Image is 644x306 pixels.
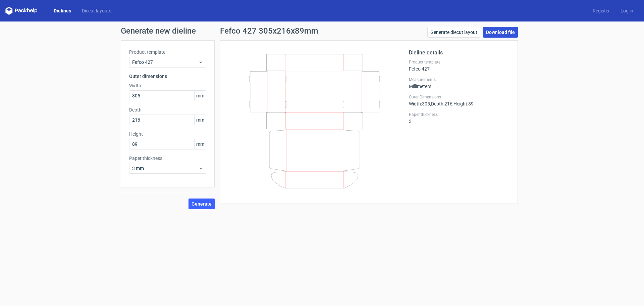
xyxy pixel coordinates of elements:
[409,59,509,72] div: Fefco 427
[452,101,474,106] span: , Height : 89
[409,101,430,106] span: Width : 305
[409,94,509,100] label: Outer Dimensions
[409,77,509,82] label: Measurements
[189,199,215,209] button: Generate
[194,91,206,101] span: mm
[129,73,206,80] h3: Outer dimensions
[409,49,509,57] h2: Dieline details
[615,7,639,14] a: Log in
[430,101,452,106] span: , Depth : 216
[587,7,615,14] a: Register
[48,7,76,14] a: Dielines
[427,27,480,38] a: Generate diecut layout
[121,27,523,35] h1: Generate new dieline
[132,165,198,172] span: 3 mm
[132,59,198,65] span: Fefco 427
[409,59,509,65] label: Product template
[220,27,318,35] h1: Fefco 427 305x216x89mm
[129,106,206,113] label: Depth
[192,202,212,206] span: Generate
[483,27,518,38] a: Download file
[409,112,509,117] label: Paper thickness
[129,49,206,55] label: Product template
[76,7,117,14] a: Diecut layouts
[194,115,206,125] span: mm
[409,77,509,89] div: Millimeters
[129,82,206,89] label: Width
[194,139,206,149] span: mm
[129,155,206,162] label: Paper thickness
[409,112,509,124] div: 3
[129,131,206,137] label: Height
